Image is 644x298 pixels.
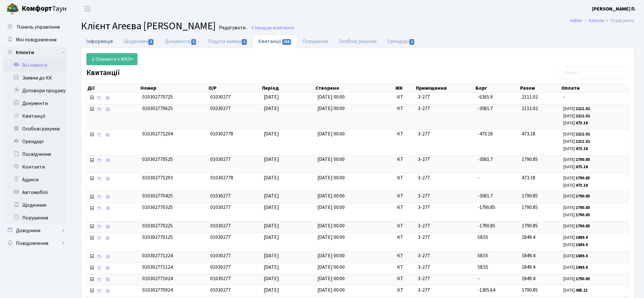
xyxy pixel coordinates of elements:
b: 485.21 [576,288,588,293]
b: 1790.85 [576,205,590,211]
span: 010302770425 [142,192,173,199]
span: КТ [397,234,413,241]
small: [DATE]: [563,157,590,163]
small: [DATE]: [563,131,590,137]
span: КТ [397,156,413,163]
span: 473.18 [522,174,536,181]
span: [DATE] [264,105,279,112]
span: -1790.85 [478,204,496,211]
span: Мої повідомлення [16,36,57,43]
span: 010302770525 [142,156,173,163]
span: [DATE] [264,264,279,271]
span: КТ [397,130,413,138]
img: logo.png [6,3,19,15]
span: 1790.85 [522,222,538,229]
a: Щоденник [3,199,67,211]
span: КТ [397,174,413,182]
a: Повідомлення [3,237,67,250]
span: 010302778 [210,130,233,137]
span: 01030277 [210,156,231,163]
span: [DATE] 00:00 [317,130,345,137]
small: [DATE]: [563,193,590,199]
span: 1849.4 [522,234,536,241]
small: [DATE]: [563,276,590,282]
a: Оновити з ЖКХ+ [86,53,138,65]
span: [DATE] 00:00 [317,252,345,259]
span: 58.55 [478,234,489,241]
span: 2111.02 [522,94,538,100]
span: 1849.4 [522,252,536,259]
span: 010302771124 [142,264,173,271]
span: [DATE] [264,156,279,163]
span: 3 [191,39,196,45]
li: Редагувати [604,17,634,24]
span: Таун [22,3,67,14]
span: 010302770225 [142,222,173,229]
span: 01030277 [210,287,231,294]
a: Особові рахунки [3,122,67,135]
b: 1849.4 [576,235,588,240]
small: Редагувати . [218,25,247,31]
a: Автомобілі [3,186,67,199]
span: 010302770325 [142,204,173,211]
small: [DATE]: [563,175,590,181]
span: 3-277 [418,264,472,271]
span: 01030277 [210,234,231,241]
span: 01030277 [210,264,231,271]
span: 01030277 [210,94,231,100]
a: Назад до всіхКлієнти [251,25,294,31]
span: Панель управління [17,24,60,31]
span: Клієнт Агеєва [PERSON_NAME] [81,19,216,33]
span: КТ [397,94,413,101]
span: 01030277 [210,222,231,229]
b: [PERSON_NAME] П. [592,5,636,12]
span: -3581.7 [478,156,493,163]
small: [DATE]: [563,139,590,144]
span: 01030277$293 [142,174,173,181]
span: - [478,174,479,181]
span: 010302770924 [142,287,173,294]
span: 010302771224 [142,252,173,259]
th: Приміщення [416,84,475,93]
span: 01030277 [210,252,231,259]
th: Створено [315,84,395,93]
a: Договори продажу [3,84,67,97]
span: 010302778 [210,174,233,181]
small: [DATE]: [563,106,590,112]
span: [DATE] [264,222,279,229]
span: [DATE] 00:00 [317,222,345,229]
small: [DATE]: [563,253,588,259]
b: 2111.02 [576,139,590,144]
span: 3-277 [418,192,472,200]
span: 01030277 [210,105,231,112]
span: -6165.9 [478,94,493,100]
a: Панель управління [3,21,67,33]
b: Комфорт [22,3,52,14]
th: Борг [475,84,519,93]
span: 1849.4 [522,275,536,282]
th: Дії [87,84,140,93]
b: 1790.85 [576,193,590,199]
span: -1790.85 [478,222,496,229]
b: 1790.85 [576,157,590,163]
b: 473.18 [576,164,588,170]
input: Пошук... [559,67,628,79]
span: КТ [397,222,413,230]
span: -3581.7 [478,105,493,112]
small: [DATE]: [563,120,588,126]
span: [DATE] 00:00 [317,105,345,112]
small: [DATE]: [563,113,590,119]
b: 1849.4 [576,253,588,259]
th: Номер [140,84,208,93]
span: [DATE] 00:00 [317,264,345,271]
span: 1849.4 [522,264,536,271]
span: 1790.85 [522,287,538,294]
a: Особові рахунки [334,35,382,48]
b: 1790.85 [576,212,590,218]
a: Порушення [297,35,334,48]
small: [DATE]: [563,288,588,293]
label: Квитанції [86,68,120,78]
span: 1790.85 [522,192,538,199]
span: 3-277 [418,204,472,211]
b: 1790.85 [576,223,590,229]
